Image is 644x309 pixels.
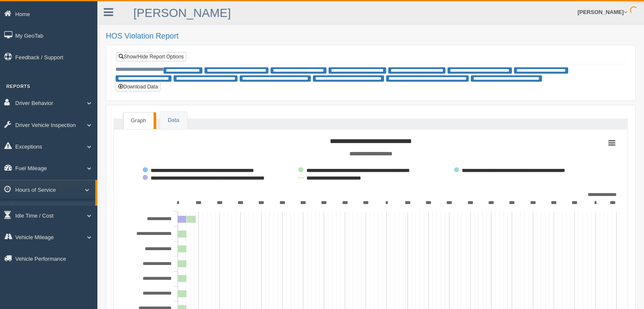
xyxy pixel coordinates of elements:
[116,82,160,91] button: Download Data
[123,112,154,129] a: Graph
[15,201,95,217] a: HOS Violations
[106,32,636,41] h2: HOS Violation Report
[160,112,187,129] a: Data
[116,52,186,61] a: Show/Hide Report Options
[133,6,231,19] a: [PERSON_NAME]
